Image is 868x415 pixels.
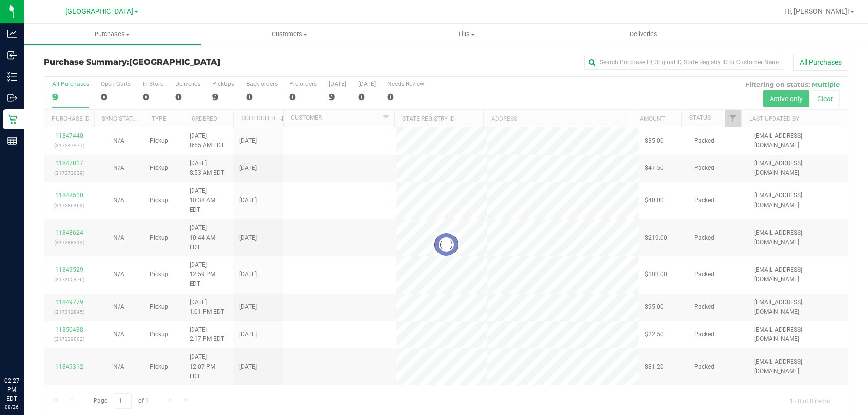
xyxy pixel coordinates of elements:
[7,93,17,103] inline-svg: Outbound
[4,403,19,411] p: 08/26
[201,30,378,39] span: Customers
[24,24,201,45] a: Purchases
[4,376,19,403] p: 02:27 PM EDT
[378,30,554,39] span: Tills
[10,335,40,365] iframe: Resource center
[555,24,732,45] a: Deliveries
[24,30,201,39] span: Purchases
[793,54,848,71] button: All Purchases
[7,136,17,146] inline-svg: Reports
[7,29,17,39] inline-svg: Analytics
[65,7,133,16] span: [GEOGRAPHIC_DATA]
[378,24,555,45] a: Tills
[44,58,312,67] h3: Purchase Summary:
[129,57,220,67] span: [GEOGRAPHIC_DATA]
[7,72,17,82] inline-svg: Inventory
[7,114,17,124] inline-svg: Retail
[7,50,17,60] inline-svg: Inbound
[784,7,849,15] span: Hi, [PERSON_NAME]!
[616,30,671,39] span: Deliveries
[201,24,378,45] a: Customers
[584,55,783,70] input: Search Purchase ID, Original ID, State Registry ID or Customer Name...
